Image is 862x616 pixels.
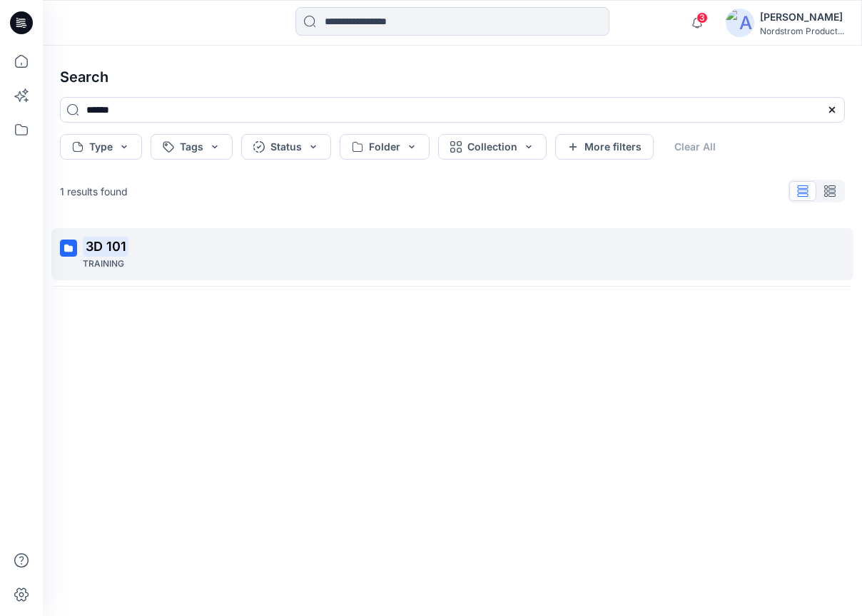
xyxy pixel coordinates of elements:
[760,26,844,36] div: Nordstrom Product...
[60,184,128,199] p: 1 results found
[438,134,547,160] button: Collection
[340,134,430,160] button: Folder
[49,57,856,97] h4: Search
[696,12,708,24] span: 3
[760,9,844,26] div: [PERSON_NAME]
[151,134,233,160] button: Tags
[51,228,853,280] a: 3D 101TRAINING
[555,134,654,160] button: More filters
[60,134,142,160] button: Type
[241,134,331,160] button: Status
[83,257,124,272] p: TRAINING
[726,9,754,37] img: avatar
[83,236,128,256] mark: 3D 101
